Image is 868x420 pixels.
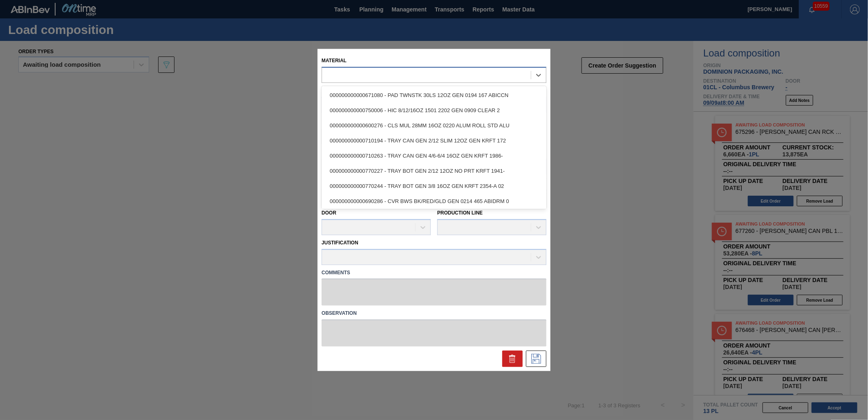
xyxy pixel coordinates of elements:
div: 000000000000690286 - CVR BWS BK/RED/GLD GEN 0214 465 ABIDRM 0 [322,194,546,209]
div: 000000000000600276 - CLS MUL 28MM 16OZ 0220 ALUM ROLL STD ALU [322,118,546,133]
div: 000000000000770244 - TRAY BOT GEN 3/8 16OZ GEN KRFT 2354-A 02 [322,178,546,194]
div: 000000000000671080 - PAD TWNSTK 30LS 12OZ GEN 0194 167 ABICCN [322,88,546,103]
div: Save Suggestion [526,351,546,367]
div: 000000000000750006 - HIC 8/12/16OZ 1501 2202 GEN 0909 CLEAR 2 [322,103,546,118]
div: 000000000000770227 - TRAY BOT GEN 2/12 12OZ NO PRT KRFT 1941- [322,163,546,178]
label: Comments [322,267,546,279]
div: 000000000000710263 - TRAY CAN GEN 4/6-6/4 16OZ GEN KRFT 1986- [322,148,546,163]
label: Door [322,210,336,216]
label: Observation [322,308,546,320]
label: Production Line [437,210,483,216]
div: 000000000000690297 - CVR MAB BLK/RED LAGER 0314 465 ABIDRM 00 [322,209,546,224]
label: Material [322,58,347,63]
div: Delete Suggestion [502,351,523,367]
div: 000000000000710194 - TRAY CAN GEN 2/12 SLIM 12OZ GEN KRFT 172 [322,133,546,148]
label: Justification [322,240,358,246]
